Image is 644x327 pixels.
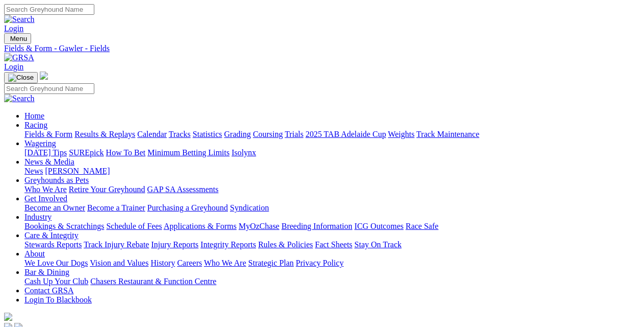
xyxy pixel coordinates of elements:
[24,259,88,267] a: We Love Our Dogs
[151,240,198,249] a: Injury Reports
[106,222,162,230] a: Schedule of Fees
[305,130,386,138] a: 2025 TAB Adelaide Cup
[24,111,44,120] a: Home
[230,203,269,212] a: Syndication
[4,24,23,33] a: Login
[169,130,191,138] a: Tracks
[204,259,246,267] a: Who We Are
[4,44,640,53] a: Fields & Form - Gawler - Fields
[285,130,303,138] a: Trials
[24,277,88,286] a: Cash Up Your Club
[10,35,27,42] span: Menu
[24,249,45,258] a: About
[150,259,175,267] a: History
[90,277,216,286] a: Chasers Restaurant & Function Centre
[24,213,51,221] a: Industry
[106,148,146,157] a: How To Bet
[24,259,640,268] div: About
[4,15,35,24] img: Search
[4,62,23,71] a: Login
[164,222,237,230] a: Applications & Forms
[24,203,85,212] a: Become an Owner
[87,203,145,212] a: Become a Trainer
[24,176,89,184] a: Greyhounds as Pets
[405,222,438,230] a: Race Safe
[24,268,69,276] a: Bar & Dining
[74,130,135,138] a: Results & Replays
[248,259,294,267] a: Strategic Plan
[193,130,222,138] a: Statistics
[40,72,48,80] img: logo-grsa-white.png
[24,203,640,213] div: Get Involved
[354,222,403,230] a: ICG Outcomes
[24,231,79,240] a: Care & Integrity
[281,222,352,230] a: Breeding Information
[24,167,640,176] div: News & Media
[4,313,12,321] img: logo-grsa-white.png
[388,130,415,138] a: Weights
[24,222,640,231] div: Industry
[45,167,110,175] a: [PERSON_NAME]
[24,167,43,175] a: News
[147,148,229,157] a: Minimum Betting Limits
[4,53,34,62] img: GRSA
[296,259,344,267] a: Privacy Policy
[315,240,352,249] a: Fact Sheets
[24,148,67,157] a: [DATE] Tips
[200,240,256,249] a: Integrity Reports
[24,157,74,166] a: News & Media
[177,259,202,267] a: Careers
[253,130,283,138] a: Coursing
[24,240,82,249] a: Stewards Reports
[24,295,92,304] a: Login To Blackbook
[24,121,47,129] a: Racing
[90,259,148,267] a: Vision and Values
[24,240,640,249] div: Care & Integrity
[24,185,67,194] a: Who We Are
[137,130,167,138] a: Calendar
[4,4,94,15] input: Search
[147,185,219,194] a: GAP SA Assessments
[4,94,35,103] img: Search
[69,185,145,194] a: Retire Your Greyhound
[4,83,94,94] input: Search
[24,185,640,194] div: Greyhounds as Pets
[258,240,313,249] a: Rules & Policies
[147,203,228,212] a: Purchasing a Greyhound
[8,74,34,82] img: Close
[24,194,67,203] a: Get Involved
[4,33,31,44] button: Toggle navigation
[354,240,401,249] a: Stay On Track
[24,222,104,230] a: Bookings & Scratchings
[84,240,149,249] a: Track Injury Rebate
[417,130,479,138] a: Track Maintenance
[24,130,72,138] a: Fields & Form
[69,148,104,157] a: SUREpick
[231,148,256,157] a: Isolynx
[24,148,640,157] div: Wagering
[24,277,640,286] div: Bar & Dining
[24,286,73,295] a: Contact GRSA
[224,130,251,138] a: Grading
[24,139,56,148] a: Wagering
[24,130,640,139] div: Racing
[4,72,38,83] button: Toggle navigation
[239,222,279,230] a: MyOzChase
